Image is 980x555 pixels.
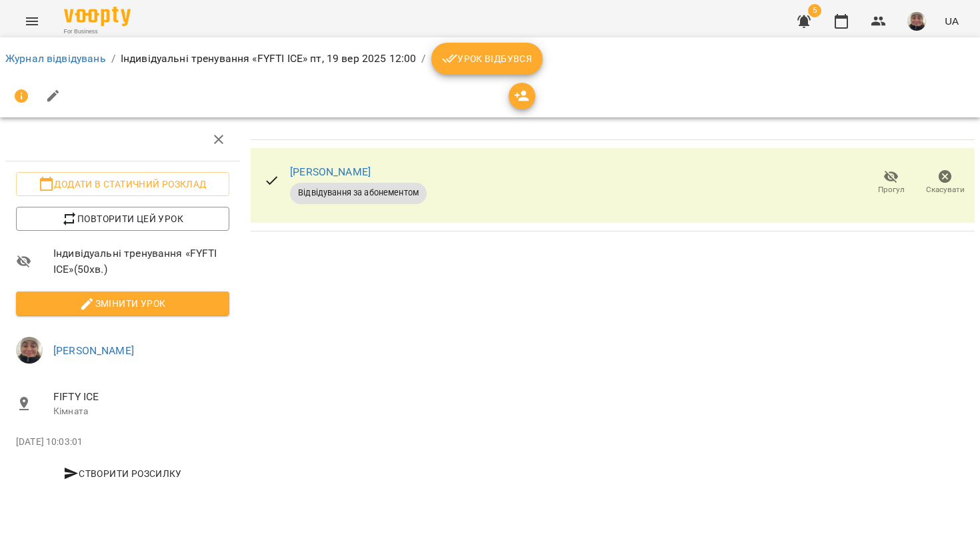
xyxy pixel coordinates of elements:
[16,462,229,486] button: Створити розсилку
[5,52,106,65] a: Журнал відвідувань
[21,466,224,482] span: Створити розсилку
[442,51,533,67] span: Урок відбувся
[16,337,43,364] img: 4cf27c03cdb7f7912a44474f3433b006.jpeg
[864,164,918,201] button: Прогул
[939,9,964,33] button: UA
[53,344,134,357] a: [PERSON_NAME]
[27,211,219,227] span: Повторити цей урок
[53,245,229,277] span: Індивідуальні тренування «FYFTI ICE» ( 50 хв. )
[27,296,219,312] span: Змінити урок
[27,176,219,192] span: Додати в статичний розклад
[808,4,821,17] span: 5
[16,5,48,37] button: Menu
[431,43,543,75] button: Урок відбувся
[53,405,229,418] p: Кімната
[111,51,115,67] li: /
[290,187,427,199] span: Відвідування за абонементом
[16,172,229,196] button: Додати в статичний розклад
[918,164,972,201] button: Скасувати
[121,51,417,67] p: Індивідуальні тренування «FYFTI ICE» пт, 19 вер 2025 12:00
[16,436,229,449] p: [DATE] 10:03:01
[878,184,905,195] span: Прогул
[53,389,229,405] span: FIFTY ICE
[16,207,229,231] button: Повторити цей урок
[290,165,371,178] a: [PERSON_NAME]
[421,51,425,67] li: /
[945,14,959,28] span: UA
[907,12,926,31] img: 4cf27c03cdb7f7912a44474f3433b006.jpeg
[64,7,131,26] img: Voopty Logo
[5,43,975,75] nav: breadcrumb
[926,184,965,195] span: Скасувати
[16,292,229,316] button: Змінити урок
[64,27,131,36] span: For Business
